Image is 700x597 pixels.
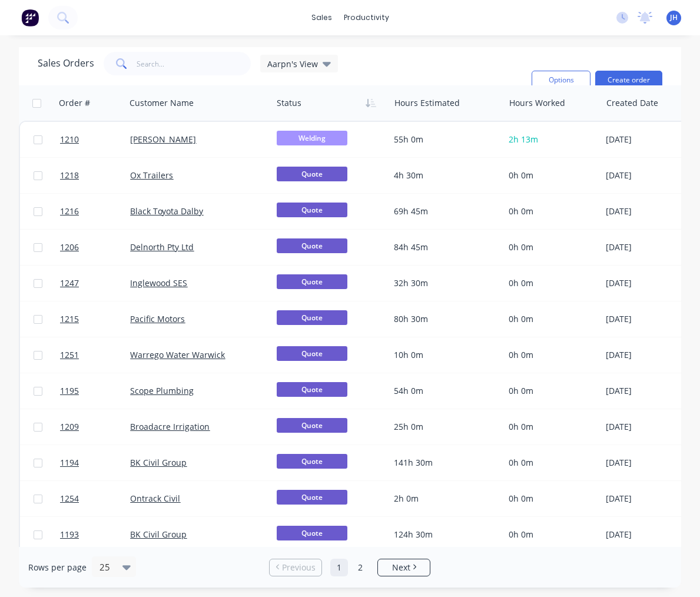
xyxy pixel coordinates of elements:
[60,266,130,301] a: 1247
[509,457,533,468] span: 0h 0m
[394,457,494,469] div: 141h 30m
[282,562,316,573] span: Previous
[130,457,187,468] a: BK Civil Group
[60,134,79,145] span: 1210
[670,12,678,23] span: JH
[38,58,94,69] h1: Sales Orders
[60,277,79,289] span: 1247
[306,9,338,26] div: sales
[392,562,410,573] span: Next
[277,346,347,361] span: Quote
[59,97,90,109] div: Order #
[606,134,694,145] div: [DATE]
[60,313,79,325] span: 1215
[277,238,347,253] span: Quote
[394,277,494,289] div: 32h 30m
[130,421,210,432] a: Broadacre Irrigation
[267,58,318,70] span: Aarpn's View
[60,481,130,516] a: 1254
[606,241,694,253] div: [DATE]
[532,71,590,89] button: Options
[509,313,533,324] span: 0h 0m
[394,421,494,433] div: 25h 0m
[277,203,347,217] span: Quote
[277,131,347,145] span: Welding
[60,517,130,552] a: 1193
[130,170,173,181] a: Ox Trailers
[60,529,79,540] span: 1193
[60,194,130,229] a: 1216
[264,559,435,576] ul: Pagination
[60,349,79,361] span: 1251
[130,241,194,253] a: Delnorth Pty Ltd
[60,385,79,397] span: 1195
[277,490,347,505] span: Quote
[509,493,533,504] span: 0h 0m
[606,421,694,433] div: [DATE]
[394,529,494,540] div: 124h 30m
[130,493,180,504] a: Ontrack Civil
[394,385,494,397] div: 54h 0m
[394,349,494,361] div: 10h 0m
[509,170,533,181] span: 0h 0m
[60,445,130,480] a: 1194
[28,562,87,573] span: Rows per page
[277,418,347,433] span: Quote
[270,562,321,573] a: Previous page
[394,241,494,253] div: 84h 45m
[277,274,347,289] span: Quote
[277,454,347,469] span: Quote
[130,205,203,217] a: Black Toyota Dalby
[509,241,533,253] span: 0h 0m
[60,421,79,433] span: 1209
[606,313,694,325] div: [DATE]
[606,493,694,505] div: [DATE]
[130,385,194,396] a: Scope Plumbing
[60,373,130,409] a: 1195
[277,97,301,109] div: Status
[351,559,369,576] a: Page 2
[277,526,347,540] span: Quote
[509,277,533,288] span: 0h 0m
[60,241,79,253] span: 1206
[606,349,694,361] div: [DATE]
[394,170,494,181] div: 4h 30m
[137,52,251,75] input: Search...
[60,337,130,373] a: 1251
[606,205,694,217] div: [DATE]
[509,349,533,360] span: 0h 0m
[130,97,194,109] div: Customer Name
[60,230,130,265] a: 1206
[606,170,694,181] div: [DATE]
[60,205,79,217] span: 1216
[60,409,130,445] a: 1209
[606,529,694,540] div: [DATE]
[509,134,538,145] span: 2h 13m
[509,205,533,217] span: 0h 0m
[130,134,196,145] a: [PERSON_NAME]
[394,313,494,325] div: 80h 30m
[60,170,79,181] span: 1218
[509,97,565,109] div: Hours Worked
[378,562,430,573] a: Next page
[394,205,494,217] div: 69h 45m
[595,71,662,89] button: Create order
[277,310,347,325] span: Quote
[394,493,494,505] div: 2h 0m
[130,349,225,360] a: Warrego Water Warwick
[60,301,130,337] a: 1215
[277,382,347,397] span: Quote
[130,277,187,288] a: Inglewood SES
[60,493,79,505] span: 1254
[60,122,130,157] a: 1210
[394,97,460,109] div: Hours Estimated
[330,559,348,576] a: Page 1 is your current page
[509,421,533,432] span: 0h 0m
[394,134,494,145] div: 55h 0m
[606,277,694,289] div: [DATE]
[606,97,658,109] div: Created Date
[509,385,533,396] span: 0h 0m
[21,9,39,26] img: Factory
[338,9,395,26] div: productivity
[130,313,185,324] a: Pacific Motors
